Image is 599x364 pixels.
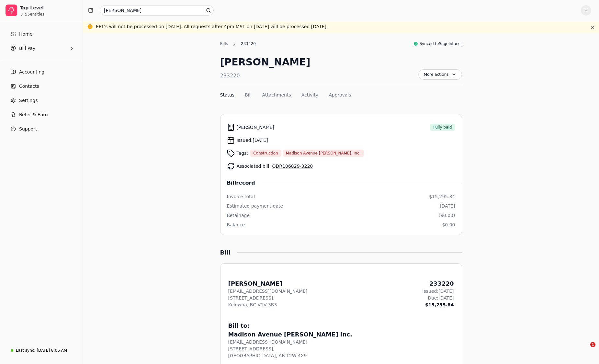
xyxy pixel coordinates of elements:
[19,45,35,52] span: Bill Pay
[3,28,80,40] a: Home
[220,72,311,80] div: 233220
[227,203,283,210] div: Estimated payment date
[228,352,454,359] div: [GEOGRAPHIC_DATA], AB T2W 4X9
[262,92,291,98] button: Attachments
[422,301,454,308] div: $15,295.84
[228,295,308,301] div: [STREET_ADDRESS],
[581,5,591,16] button: H
[220,248,237,257] div: Bill
[228,279,308,288] div: [PERSON_NAME]
[237,137,268,144] span: Issued: [DATE]
[3,65,80,78] a: Accounting
[420,41,462,47] span: Synced to SageIntacct
[440,203,455,210] div: [DATE]
[19,126,37,132] span: Support
[100,5,214,16] input: Search
[227,193,255,200] div: Invoice total
[301,92,318,98] button: Activity
[237,124,274,131] span: [PERSON_NAME]
[228,330,454,339] div: Madison Avenue [PERSON_NAME] Inc.
[19,97,38,104] span: Settings
[3,122,80,135] button: Support
[429,193,455,200] div: $15,295.84
[329,92,351,98] button: Approvals
[3,108,80,121] button: Refer & Earn
[19,111,48,118] span: Refer & Earn
[245,92,252,98] button: Bill
[286,150,361,156] span: Madison Avenue [PERSON_NAME]. Inc.
[37,347,67,353] div: [DATE] 8:06 AM
[228,339,454,346] div: [EMAIL_ADDRESS][DOMAIN_NAME]
[3,80,80,93] a: Contacts
[220,92,235,98] button: Status
[25,12,44,16] div: 55 entities
[220,40,259,47] nav: Breadcrumb
[227,222,245,228] div: Balance
[20,5,77,11] div: Top Level
[220,41,232,47] div: Bills
[422,279,454,288] div: 233220
[272,164,313,169] a: QDR106829-3220
[237,163,313,170] span: Associated bill:
[422,288,454,295] div: Issued: [DATE]
[577,342,593,358] iframe: Intercom live chat
[228,301,308,308] div: Kelowna, BC V1V 3B3
[228,346,454,352] div: [STREET_ADDRESS],
[227,179,262,187] span: Bill record
[418,69,462,80] button: More actions
[19,31,32,38] span: Home
[442,222,455,228] div: $0.00
[253,150,278,156] span: Construction
[19,83,39,90] span: Contacts
[3,42,80,55] button: Bill Pay
[16,347,35,353] div: Last sync:
[422,295,454,301] div: Due: [DATE]
[228,288,308,295] div: [EMAIL_ADDRESS][DOMAIN_NAME]
[3,94,80,107] a: Settings
[227,212,250,219] div: Retainage
[228,321,454,330] div: Bill to:
[433,124,452,130] span: Fully paid
[438,212,455,219] div: ($0.00)
[96,23,328,30] div: EFT's will not be processed on [DATE]. All requests after 4pm MST on [DATE] will be processed [DA...
[220,55,311,69] div: [PERSON_NAME]
[3,345,80,356] a: Last sync:[DATE] 8:06 AM
[19,69,44,75] span: Accounting
[237,150,248,157] span: Tags:
[590,342,595,347] span: 1
[238,41,259,47] div: 233220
